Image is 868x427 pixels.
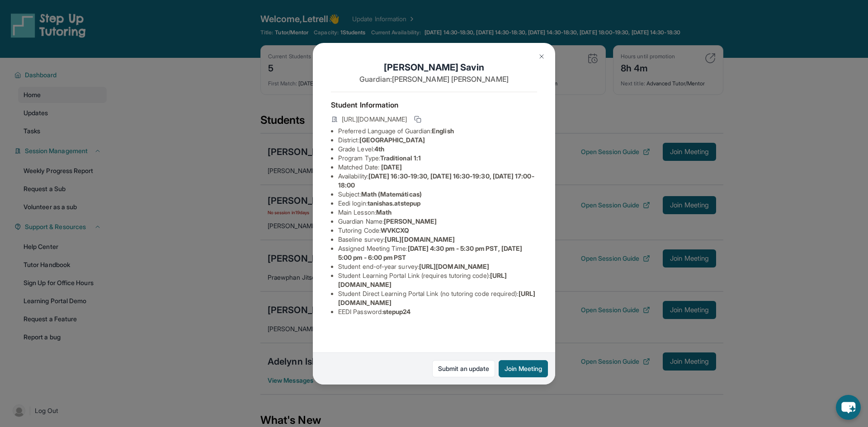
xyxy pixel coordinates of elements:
[432,360,495,377] a: Submit an update
[384,217,437,225] span: [PERSON_NAME]
[376,208,392,216] span: Math
[338,244,522,261] span: [DATE] 4:30 pm - 5:30 pm PST, [DATE] 5:00 pm - 6:00 pm PST
[412,114,423,125] button: Copy link
[338,226,537,235] li: Tutoring Code :
[338,154,537,163] li: Program Type:
[338,289,537,307] li: Student Direct Learning Portal Link (no tutoring code required) :
[374,145,384,153] span: 4th
[338,217,537,226] li: Guardian Name :
[385,235,455,243] span: [URL][DOMAIN_NAME]
[338,271,537,289] li: Student Learning Portal Link (requires tutoring code) :
[338,172,537,190] li: Availability:
[338,172,534,189] span: [DATE] 16:30-19:30, [DATE] 16:30-19:30, [DATE] 17:00-18:00
[836,395,861,420] button: chat-button
[338,145,537,154] li: Grade Level:
[342,115,407,124] span: [URL][DOMAIN_NAME]
[381,226,409,234] span: WVKCXQ
[419,263,489,270] span: [URL][DOMAIN_NAME]
[338,127,537,136] li: Preferred Language of Guardian:
[338,190,537,199] li: Subject :
[331,74,537,84] p: Guardian: [PERSON_NAME] [PERSON_NAME]
[338,244,537,262] li: Assigned Meeting Time :
[338,199,537,208] li: Eedi login :
[380,154,421,162] span: Traditional 1:1
[381,163,402,171] span: [DATE]
[432,127,454,135] span: English
[338,163,537,172] li: Matched Date:
[338,208,537,217] li: Main Lesson :
[338,235,537,244] li: Baseline survey :
[331,61,537,74] h1: [PERSON_NAME] Savin
[538,53,545,60] img: Close Icon
[338,307,537,316] li: EEDI Password :
[383,308,411,315] span: stepup24
[368,199,420,207] span: tanishas.atstepup
[338,136,537,145] li: District:
[361,190,422,198] span: Math (Matemáticas)
[338,262,537,271] li: Student end-of-year survey :
[359,136,425,144] span: [GEOGRAPHIC_DATA]
[331,99,537,110] h4: Student Information
[499,360,548,377] button: Join Meeting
